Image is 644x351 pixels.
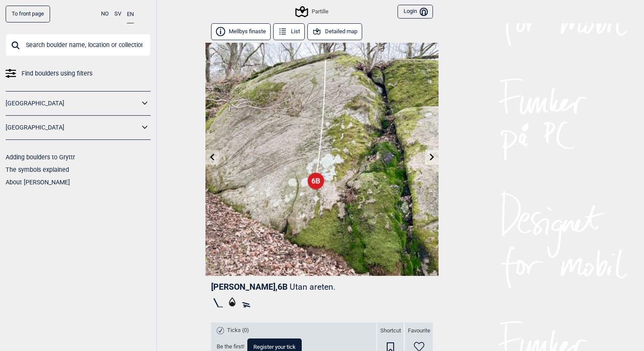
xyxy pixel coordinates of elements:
button: Detailed map [307,23,362,40]
span: Favourite [408,327,430,335]
a: About [PERSON_NAME] [6,179,70,186]
button: Login [398,5,433,19]
a: The symbols explained [6,166,69,173]
a: Adding boulders to Gryttr [6,154,75,161]
img: Ian Hill 240320 [205,43,439,276]
input: Search boulder name, location or collection [6,34,151,56]
a: To front page [6,6,50,22]
span: Register your tick [253,344,296,350]
button: List [273,23,305,40]
button: EN [127,6,134,23]
a: [GEOGRAPHIC_DATA] [6,97,139,110]
span: Ticks (0) [227,327,249,334]
div: Partille [297,6,328,17]
button: NO [101,6,109,22]
a: [GEOGRAPHIC_DATA] [6,121,139,134]
span: Be the first! [217,343,244,351]
a: Find boulders using filters [6,67,151,80]
p: Utan areten. [290,282,335,292]
button: SV [114,6,121,22]
button: Mellbys finaste [211,23,271,40]
span: Find boulders using filters [22,67,92,80]
span: [PERSON_NAME] , 6B [211,282,287,292]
